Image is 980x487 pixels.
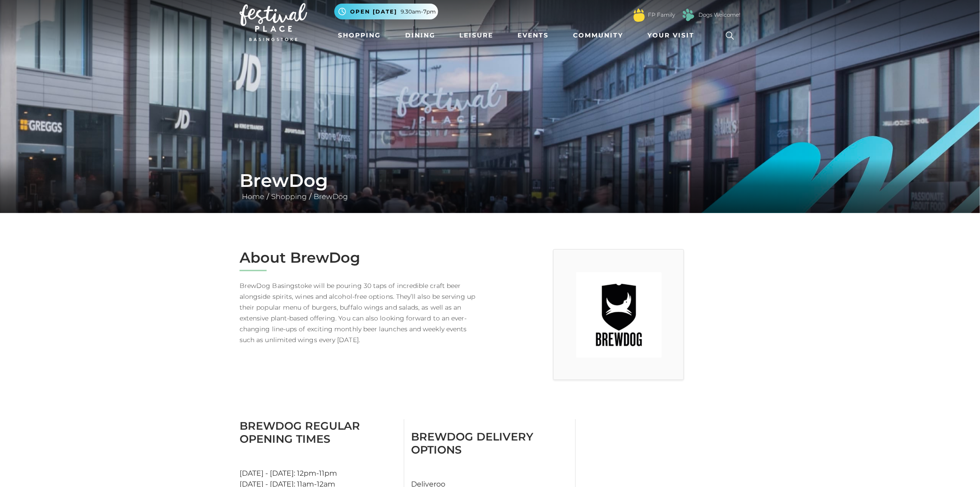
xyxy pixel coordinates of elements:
h1: BrewDog [240,170,740,191]
span: Your Visit [647,31,694,40]
a: Shopping [334,27,384,44]
p: BrewDog Basingstoke will be pouring 30 taps of incredible craft beer alongside spirits, wines and... [240,280,483,345]
span: 9.30am-7pm [401,8,436,16]
a: Home [240,192,267,201]
h2: About BrewDog [240,249,483,266]
a: Events [514,27,552,44]
a: Leisure [456,27,497,44]
button: Open [DATE] 9.30am-7pm [334,4,438,19]
a: Your Visit [644,27,703,44]
a: Dogs Welcome! [698,11,740,19]
span: Open [DATE] [350,8,397,16]
div: / / [233,170,747,202]
a: Dining [402,27,439,44]
h3: BrewDog Regular Opening Times [240,419,397,445]
a: Community [569,27,627,44]
a: BrewDog [311,192,350,201]
a: FP Family [648,11,675,19]
a: Shopping [269,192,309,201]
img: Festival Place Logo [240,3,307,41]
h3: BrewDog Delivery Options [411,430,569,456]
